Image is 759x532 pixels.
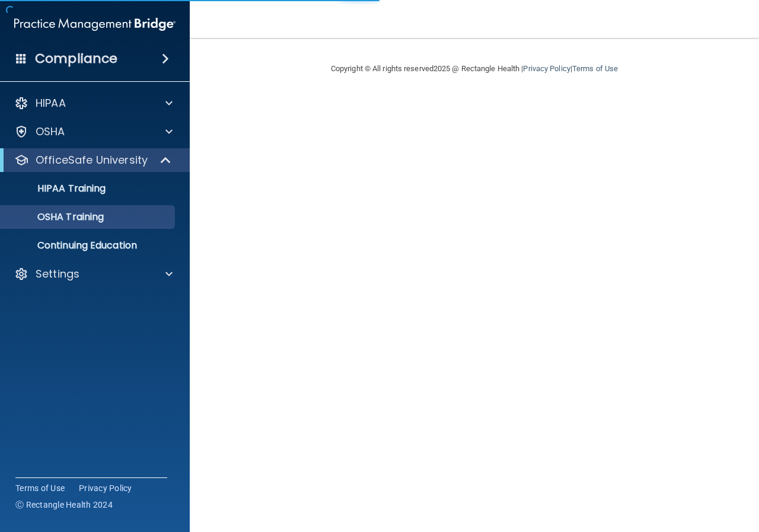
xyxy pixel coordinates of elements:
[8,183,106,195] p: HIPAA Training
[8,211,104,223] p: OSHA Training
[258,50,691,88] div: Copyright © All rights reserved 2025 @ Rectangle Health | |
[35,50,117,67] h4: Compliance
[14,96,173,110] a: HIPAA
[14,153,172,167] a: OfficeSafe University
[572,64,618,73] a: Terms of Use
[36,153,148,167] p: OfficeSafe University
[79,482,132,494] a: Privacy Policy
[14,267,173,281] a: Settings
[36,125,65,139] p: OSHA
[15,499,113,511] span: Ⓒ Rectangle Health 2024
[36,267,79,281] p: Settings
[36,96,66,110] p: HIPAA
[15,482,65,494] a: Terms of Use
[8,240,170,251] p: Continuing Education
[14,125,173,139] a: OSHA
[14,12,176,36] img: PMB logo
[523,64,570,73] a: Privacy Policy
